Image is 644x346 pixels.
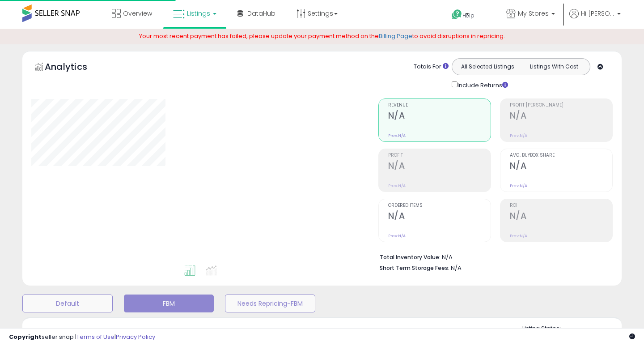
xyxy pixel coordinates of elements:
[510,111,612,123] h2: N/A
[388,103,491,108] span: Revenue
[388,161,491,173] h2: N/A
[510,133,527,138] small: Prev: N/A
[124,295,214,312] button: FBM
[510,153,612,158] span: Avg. Buybox Share
[451,9,462,20] i: Get Help
[414,63,449,71] div: Totals For
[45,60,105,75] h5: Analytics
[510,161,612,173] h2: N/A
[225,295,315,312] button: Needs Repricing-FBM
[454,61,521,73] button: All Selected Listings
[581,9,614,18] span: Hi [PERSON_NAME]
[379,32,412,40] a: Billing Page
[451,264,462,272] span: N/A
[445,80,519,90] div: Include Returns
[9,333,155,342] div: seller snap | |
[462,12,475,19] span: Help
[445,2,492,29] a: Help
[380,253,441,261] b: Total Inventory Value:
[518,9,549,18] span: My Stores
[510,183,527,188] small: Prev: N/A
[22,295,113,312] button: Default
[388,111,491,123] h2: N/A
[9,333,42,341] strong: Copyright
[139,32,505,40] span: Your most recent payment has failed, please update your payment method on the to avoid disruption...
[247,9,275,18] span: DataHub
[388,183,406,188] small: Prev: N/A
[380,264,449,272] b: Short Term Storage Fees:
[123,9,152,18] span: Overview
[187,9,210,18] span: Listings
[388,133,406,138] small: Prev: N/A
[388,203,491,208] span: Ordered Items
[569,9,621,29] a: Hi [PERSON_NAME]
[388,211,491,223] h2: N/A
[388,233,406,239] small: Prev: N/A
[510,203,612,208] span: ROI
[510,233,527,239] small: Prev: N/A
[510,211,612,223] h2: N/A
[380,251,606,262] li: N/A
[388,153,491,158] span: Profit
[521,61,587,73] button: Listings With Cost
[510,103,612,108] span: Profit [PERSON_NAME]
